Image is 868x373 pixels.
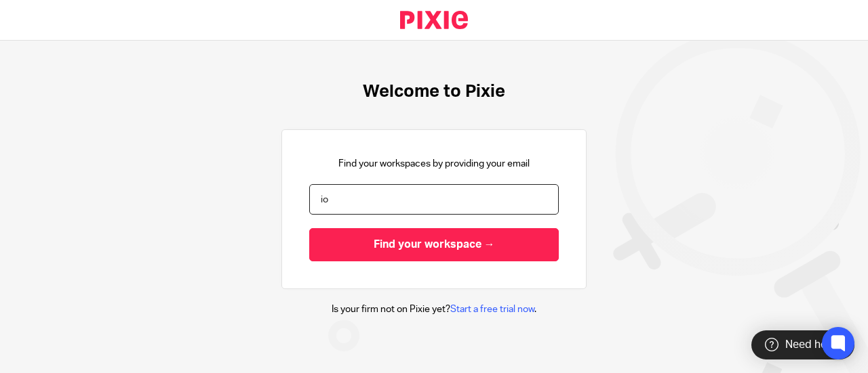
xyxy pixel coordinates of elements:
h1: Welcome to Pixie [363,81,505,102]
p: Find your workspaces by providing your email [338,157,530,171]
input: name@example.com [309,184,559,215]
a: Start a free trial now [450,305,534,314]
p: Is your firm not on Pixie yet? . [332,303,536,316]
input: Find your workspace → [309,228,559,261]
div: Need help? [751,330,854,359]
